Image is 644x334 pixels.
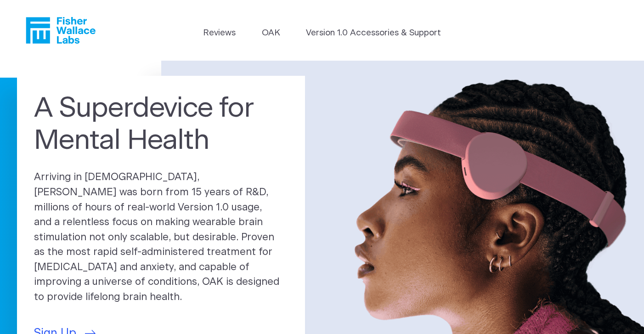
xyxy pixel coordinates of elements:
a: OAK [262,27,280,40]
a: Fisher Wallace [26,17,96,44]
a: Reviews [203,27,236,40]
p: Arriving in [DEMOGRAPHIC_DATA], [PERSON_NAME] was born from 15 years of R&D, millions of hours of... [34,170,288,305]
a: Version 1.0 Accessories & Support [306,27,441,40]
h1: A Superdevice for Mental Health [34,93,288,157]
